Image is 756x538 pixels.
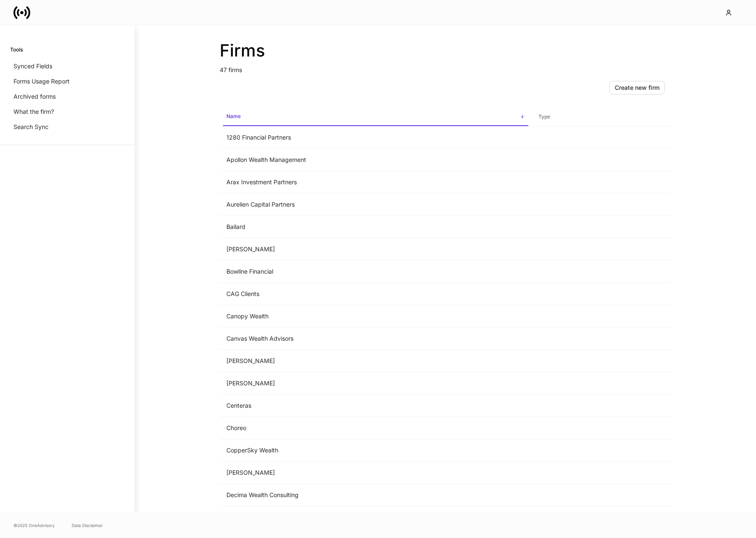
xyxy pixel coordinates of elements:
td: Aurelien Capital Partners [220,194,532,216]
td: [PERSON_NAME] [220,372,532,395]
td: [PERSON_NAME] [220,238,532,261]
button: Create new firm [609,81,665,94]
p: Archived forms [13,92,56,101]
td: [PERSON_NAME] [220,350,532,372]
span: Type [535,108,668,126]
td: CopperSky Wealth [220,439,532,462]
p: 47 firms [220,61,672,74]
a: Synced Fields [10,59,124,74]
td: Centeras [220,395,532,417]
a: What the firm? [10,104,124,119]
td: CAG Clients [220,283,532,305]
td: 1280 Financial Partners [220,126,532,149]
h2: Firms [220,40,672,61]
p: What the firm? [13,108,54,116]
a: Search Sync [10,119,124,134]
td: [PERSON_NAME] [220,462,532,484]
p: Forms Usage Report [13,77,70,86]
td: Canopy Wealth [220,305,532,328]
a: Data Disclaimer [72,522,103,529]
td: Arax Investment Partners [220,171,532,194]
td: Bailard [220,216,532,238]
span: Name [223,108,528,126]
p: Synced Fields [13,62,52,70]
p: Search Sync [13,123,48,131]
td: Canvas Wealth Advisors [220,328,532,350]
td: [GEOGRAPHIC_DATA] Private Wealth [220,506,532,529]
td: Bowline Financial [220,261,532,283]
td: Apollon Wealth Management [220,149,532,171]
a: Archived forms [10,89,124,104]
h6: Tools [10,46,23,54]
h6: Type [538,113,550,121]
div: Create new firm [615,85,659,91]
a: Forms Usage Report [10,74,124,89]
td: Decima Wealth Consulting [220,484,532,506]
td: Choreo [220,417,532,439]
h6: Name [226,112,241,120]
span: © 2025 OneAdvisory [13,522,55,529]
